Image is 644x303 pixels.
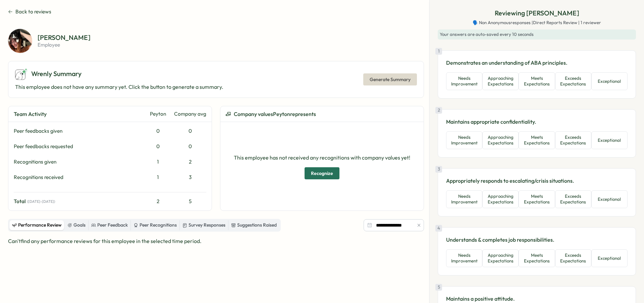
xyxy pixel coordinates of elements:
[363,73,417,85] button: Generate Summary
[14,127,142,135] div: Peer feedbacks given
[555,190,591,208] button: Exceeds Expectations
[482,190,519,208] button: Approaching Expectations
[446,190,482,208] button: Needs Improvement
[495,8,579,18] p: Reviewing [PERSON_NAME]
[145,143,171,150] div: 0
[446,118,628,126] p: Maintains appropriate confidentiality.
[435,107,442,114] div: 2
[8,238,202,244] span: Can't find any performance reviews for this employee in the selected time period.
[182,222,225,229] div: Survey Responses
[435,284,442,291] div: 5
[145,198,171,205] div: 2
[482,249,519,267] button: Approaching Expectations
[446,177,628,185] p: Appropriately responds to escalating/crisis situations.
[145,110,171,118] div: Peyton
[174,110,206,118] div: Company avg
[231,222,277,229] div: Suggestions Raised
[446,72,482,90] button: Needs Improvement
[67,222,86,229] div: Goals
[591,131,628,149] button: Exceptional
[446,249,482,267] button: Needs Improvement
[8,8,51,15] button: Back to reviews
[482,72,519,90] button: Approaching Expectations
[591,190,628,208] button: Exceptional
[15,83,223,91] p: This employee does not have any summary yet. Click the button to generate a summary.
[435,225,442,232] div: 4
[519,249,555,267] button: Meets Expectations
[14,158,142,166] div: Recognitions given
[145,158,171,166] div: 1
[473,20,601,26] span: 🗣️ Non Anonymous responses | Direct Reports Review | 1 reviewer
[311,168,333,179] span: Recognize
[14,198,26,205] span: Total
[555,131,591,149] button: Exceeds Expectations
[435,166,442,173] div: 3
[519,72,555,90] button: Meets Expectations
[174,143,206,150] div: 0
[174,174,206,181] div: 3
[91,222,128,229] div: Peer Feedback
[591,249,628,267] button: Exceptional
[31,69,82,79] span: Wrenly Summary
[446,131,482,149] button: Needs Improvement
[14,174,142,181] div: Recognitions received
[519,190,555,208] button: Meets Expectations
[174,198,206,205] div: 5
[435,48,442,55] div: 1
[14,110,142,118] div: Team Activity
[234,110,316,118] span: Company values Peyton represents
[519,131,555,149] button: Meets Expectations
[15,8,51,15] span: Back to reviews
[234,154,410,162] p: This employee has not received any recognitions with company values yet!
[370,74,411,85] span: Generate Summary
[305,167,339,179] button: Recognize
[174,127,206,135] div: 0
[446,59,628,67] p: Demonstrates an understanding of ABA principles.
[440,32,534,37] span: Your answers are auto-saved every 10 seconds
[555,249,591,267] button: Exceeds Expectations
[174,158,206,166] div: 2
[14,143,142,150] div: Peer feedbacks requested
[555,72,591,90] button: Exceeds Expectations
[133,222,177,229] div: Peer Recognitions
[12,222,62,229] div: Performance Review
[591,72,628,90] button: Exceptional
[482,131,519,149] button: Approaching Expectations
[38,34,91,41] p: [PERSON_NAME]
[145,174,171,181] div: 1
[38,42,91,47] p: employee
[145,127,171,135] div: 0
[27,199,55,204] span: ( [DATE] - [DATE] )
[446,295,628,303] p: Maintains a positive attitude.
[446,236,628,244] p: Understands & completes job responsibilities.
[8,29,32,53] img: Peyton Pfeiffer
